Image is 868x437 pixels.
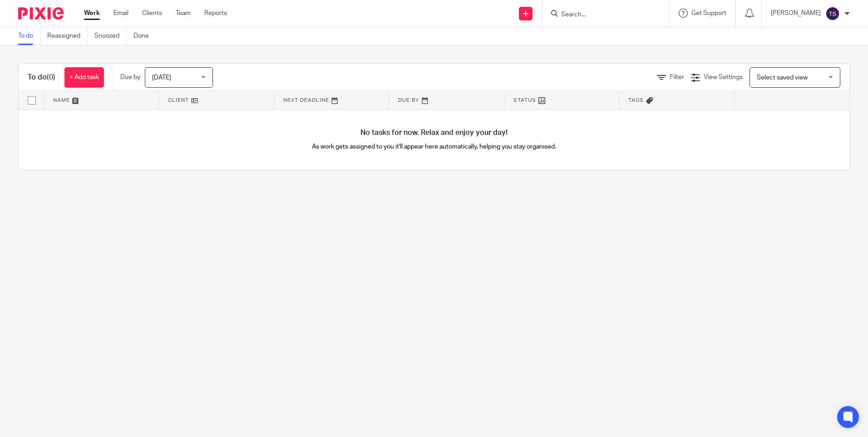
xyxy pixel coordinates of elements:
[227,142,642,151] p: As work gets assigned to you it'll appear here automatically, helping you stay organised.
[47,74,55,81] span: (0)
[691,10,726,16] span: Get Support
[113,9,128,18] a: Email
[94,27,127,45] a: Snoozed
[18,27,40,45] a: To do
[142,9,162,18] a: Clients
[176,9,191,18] a: Team
[825,6,840,21] img: svg%3E
[204,9,227,18] a: Reports
[152,74,171,81] span: [DATE]
[628,98,644,103] span: Tags
[84,9,100,18] a: Work
[18,7,64,20] img: Pixie
[757,74,808,81] span: Select saved view
[120,73,140,82] p: Due by
[47,27,88,45] a: Reassigned
[133,27,156,45] a: Done
[771,9,821,18] p: [PERSON_NAME]
[19,128,849,138] h4: No tasks for now. Relax and enjoy your day!
[64,67,104,88] a: + Add task
[670,74,684,80] span: Filter
[704,74,743,80] span: View Settings
[28,73,55,82] h1: To do
[560,11,642,19] input: Search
